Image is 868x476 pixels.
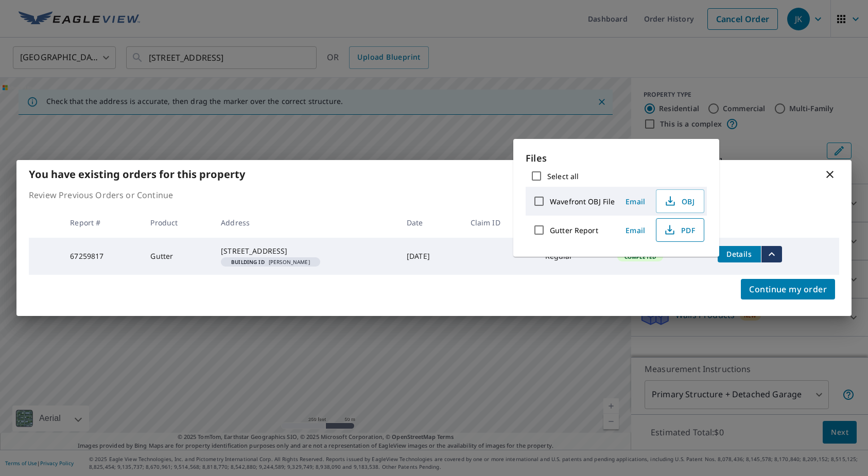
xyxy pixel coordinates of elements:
[547,171,579,181] label: Select all
[398,238,462,275] td: [DATE]
[656,218,704,242] button: PDF
[62,238,142,275] td: 67259817
[663,195,696,207] span: OBJ
[221,246,390,256] div: [STREET_ADDRESS]
[462,207,537,238] th: Claim ID
[663,224,696,236] span: PDF
[550,197,615,206] label: Wavefront OBJ File
[741,279,835,299] button: Continue my order
[619,222,652,238] button: Email
[29,167,245,181] b: You have existing orders for this property
[550,225,598,235] label: Gutter Report
[398,207,462,238] th: Date
[29,189,839,201] p: Review Previous Orders or Continue
[724,249,755,259] span: Details
[225,259,316,265] span: [PERSON_NAME]
[526,151,707,165] p: Files
[231,259,265,265] em: Building ID
[623,197,648,206] span: Email
[142,238,213,275] td: Gutter
[619,193,652,209] button: Email
[656,189,704,213] button: OBJ
[142,207,213,238] th: Product
[718,246,761,262] button: detailsBtn-67259817
[213,207,398,238] th: Address
[623,225,648,235] span: Email
[62,207,142,238] th: Report #
[749,282,827,296] span: Continue my order
[761,246,782,262] button: filesDropdownBtn-67259817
